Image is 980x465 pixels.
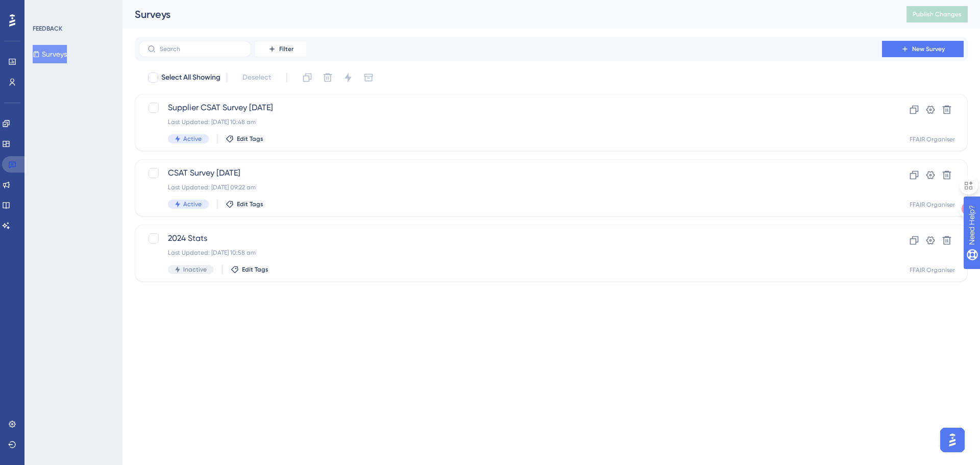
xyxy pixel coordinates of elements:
[910,135,955,143] div: FFAIR Organiser
[33,25,62,33] div: FEEDBACK
[226,135,263,143] button: Edit Tags
[242,71,271,84] span: Deselect
[168,118,853,126] div: Last Updated: [DATE] 10:48 am
[910,266,955,274] div: FFAIR Organiser
[24,3,64,15] span: Need Help?
[135,7,881,21] div: Surveys
[237,200,263,208] span: Edit Tags
[160,45,242,53] input: Search
[255,41,306,57] button: Filter
[912,45,945,53] span: New Survey
[168,183,853,191] div: Last Updated: [DATE] 09:22 am
[183,135,202,143] span: Active
[910,201,955,209] div: FFAIR Organiser
[183,200,202,208] span: Active
[882,41,964,57] button: New Survey
[233,68,280,87] button: Deselect
[161,71,220,84] span: Select All Showing
[237,135,263,143] span: Edit Tags
[279,45,293,53] span: Filter
[913,10,962,18] span: Publish Changes
[231,265,268,274] button: Edit Tags
[906,6,968,22] button: Publish Changes
[168,249,853,257] div: Last Updated: [DATE] 10:58 am
[242,265,268,274] span: Edit Tags
[168,232,853,244] span: 2024 Stats
[33,45,67,63] button: Surveys
[183,265,207,274] span: Inactive
[226,200,263,208] button: Edit Tags
[168,167,853,179] span: CSAT Survey [DATE]
[168,102,853,114] span: Supplier CSAT Survey [DATE]
[937,425,968,455] iframe: UserGuiding AI Assistant Launcher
